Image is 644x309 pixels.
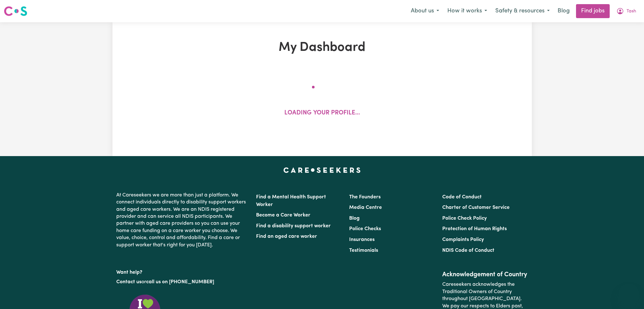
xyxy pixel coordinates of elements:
a: Contact us [116,279,141,285]
a: Find a disability support worker [256,223,331,229]
a: Protection of Human Rights [442,226,507,231]
button: Safety & resources [491,4,554,18]
button: How it works [443,4,491,18]
p: Want help? [116,266,248,276]
a: Testimonials [349,248,378,253]
p: Loading your profile... [284,109,360,118]
p: or [116,276,248,288]
a: Media Centre [349,205,382,210]
button: My Account [612,4,640,18]
iframe: Button to launch messaging window [619,284,639,304]
a: Complaints Policy [442,237,484,242]
a: Code of Conduct [442,195,482,200]
span: Tash [627,8,636,15]
a: Careseekers home page [283,168,361,173]
a: Insurances [349,237,375,242]
a: Charter of Customer Service [442,205,510,210]
a: Blog [349,216,360,221]
a: Police Check Policy [442,216,487,221]
a: Find an aged care worker [256,234,317,239]
button: About us [407,4,443,18]
a: Become a Care Worker [256,213,310,218]
a: Blog [554,4,573,18]
a: NDIS Code of Conduct [442,248,494,253]
a: call us on [PHONE_NUMBER] [146,279,214,285]
a: Find jobs [576,4,610,18]
a: Careseekers logo [4,4,27,18]
img: Careseekers logo [4,5,27,17]
h1: My Dashboard [186,40,458,55]
a: The Founders [349,195,381,200]
a: Find a Mental Health Support Worker [256,195,326,207]
p: At Careseekers we are more than just a platform. We connect individuals directly to disability su... [116,189,248,251]
h2: Acknowledgement of Country [442,271,528,278]
a: Police Checks [349,226,381,231]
